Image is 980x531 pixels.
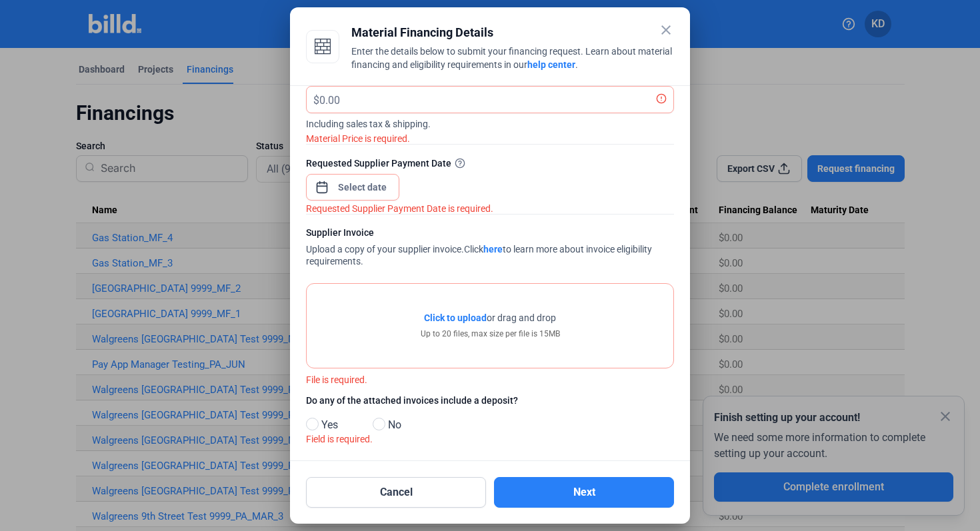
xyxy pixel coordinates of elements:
span: Yes [316,417,338,433]
i: Requested Supplier Payment Date is required. [306,203,493,214]
label: Do any of the attached invoices include a deposit? [306,394,674,410]
button: Next [494,477,674,508]
div: Material Financing Details [351,23,674,42]
span: . [575,59,578,70]
span: Click to upload [424,312,487,323]
i: Material Price is required. [306,133,410,144]
mat-icon: close [658,22,674,38]
input: Select date [334,179,391,195]
a: help center [527,59,575,70]
div: Requested Supplier Payment Date [306,156,674,170]
span: Click to learn more about invoice eligibility requirements. [306,244,652,266]
span: $ [307,87,319,109]
div: Enter the details below to submit your financing request. Learn about material financing and elig... [351,45,674,74]
button: Cancel [306,477,486,508]
i: File is required. [306,374,367,385]
span: No [383,417,401,433]
button: Open calendar [315,174,329,187]
div: Supplier Invoice [306,226,674,243]
input: 0.00 [319,87,658,113]
span: or drag and drop [487,311,556,324]
a: here [483,244,503,255]
span: Including sales tax & shipping. [306,113,674,131]
div: Up to 20 files, max size per file is 15MB [421,328,560,340]
div: Upload a copy of your supplier invoice. [306,226,674,270]
i: Field is required. [306,434,373,444]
